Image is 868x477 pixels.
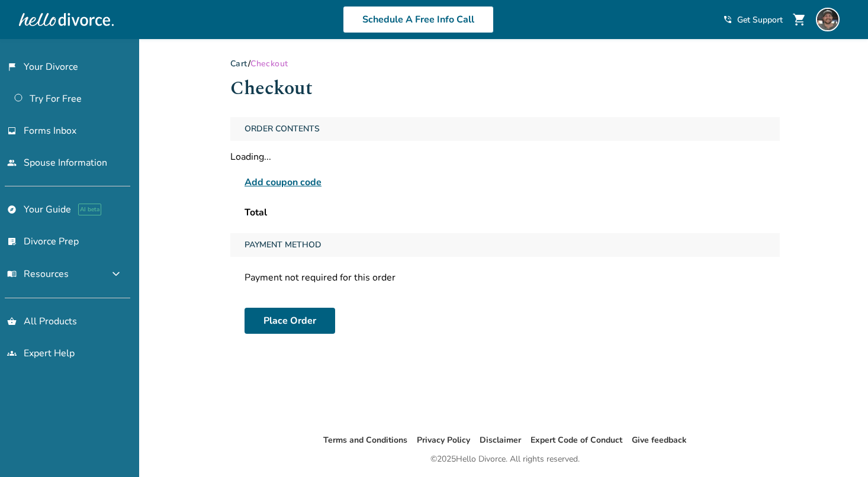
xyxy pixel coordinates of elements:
span: Payment Method [240,233,326,257]
span: Checkout [250,58,288,69]
span: Get Support [737,14,783,25]
h1: Checkout [230,74,780,103]
div: / [230,58,780,69]
span: list_alt_check [7,237,17,246]
span: AI beta [78,204,101,215]
div: © 2025 Hello Divorce. All rights reserved. [430,452,580,466]
span: explore [7,205,17,214]
span: phone_in_talk [723,15,732,24]
span: Resources [7,267,69,281]
a: phone_in_talkGet Support [723,14,783,25]
li: Give feedback [632,433,687,447]
a: Cart [230,58,248,69]
span: inbox [7,126,17,136]
a: Privacy Policy [417,434,470,446]
span: groups [7,349,17,358]
span: shopping_cart [792,12,806,27]
a: Terms and Conditions [323,434,407,446]
span: Add coupon code [245,175,322,189]
span: Total [245,206,267,219]
span: Order Contents [240,117,324,141]
span: shopping_basket [7,317,17,326]
div: Payment not required for this order [230,266,780,289]
a: Expert Code of Conduct [531,434,622,446]
li: Disclaimer [480,433,521,447]
span: menu_book [7,269,17,279]
a: Schedule A Free Info Call [343,6,494,33]
span: flag_2 [7,62,17,72]
span: expand_more [109,267,123,281]
button: Place Order [245,308,335,334]
img: Matthew Marr [816,8,840,31]
div: Loading... [230,150,780,163]
span: Forms Inbox [24,124,76,137]
span: people [7,158,17,167]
